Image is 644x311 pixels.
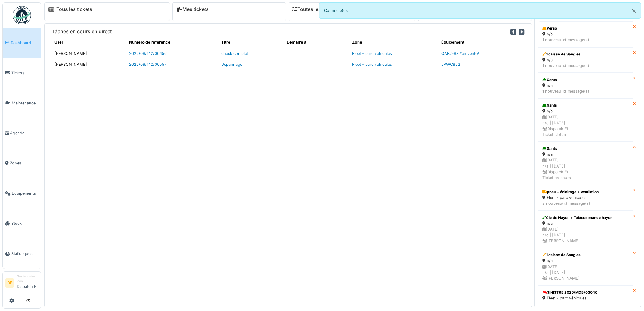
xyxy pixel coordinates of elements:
[3,28,41,58] a: Dashboard
[3,58,41,88] a: Tickets
[3,148,41,178] a: Zones
[319,2,641,19] div: Connecté(e).
[12,100,39,106] span: Maintenance
[13,6,31,24] img: Badge_color-CXgf-gQk.svg
[627,3,641,19] button: Close
[542,57,629,63] div: n/a
[127,37,219,48] th: Numéro de référence
[538,142,633,185] a: Gants n/a [DATE]n/a | [DATE] Dispatch EtTicket en cours
[439,37,524,48] th: Équipement
[542,215,629,221] div: Clé de Hayon + Télécommande hayon
[292,6,338,12] a: Toutes les tâches
[219,37,284,48] th: Titre
[352,51,392,56] a: Fleet - parc véhicules
[5,274,39,293] a: DE Gestionnaire localDispatch Et
[542,195,629,200] div: Fleet - parc véhicules
[542,290,629,295] div: SINISTRE 2025/MOB/03046
[538,185,633,210] a: pneu + éclairage + ventilation Fleet - parc véhicules 2 nouveau(x) message(s)
[129,51,167,56] a: 2022/08/142/00456
[538,285,633,311] a: SINISTRE 2025/MOB/03046 Fleet - parc véhicules 1 nouveau(x) message(s)
[542,146,629,151] div: Gants
[52,59,127,70] td: [PERSON_NAME]
[11,221,39,226] span: Stock
[11,40,39,46] span: Dashboard
[542,200,629,206] div: 2 nouveau(x) message(s)
[542,226,629,244] div: [DATE] n/a | [DATE] [PERSON_NAME]
[3,118,41,148] a: Agenda
[441,51,479,56] a: QAFJ983 *en vente*
[3,88,41,118] a: Maintenance
[441,62,460,67] a: 2AWC852
[3,208,41,239] a: Stock
[129,62,166,67] a: 2022/09/142/00557
[350,37,439,48] th: Zone
[542,31,629,37] div: n/a
[352,62,392,67] a: Fleet - parc véhicules
[10,160,39,166] span: Zones
[542,258,629,263] div: n/a
[176,6,209,12] a: Mes tickets
[3,178,41,208] a: Équipements
[538,211,633,248] a: Clé de Hayon + Télécommande hayon n/a [DATE]n/a | [DATE] [PERSON_NAME]
[542,103,629,108] div: Gants
[54,40,63,44] span: translation missing: fr.shared.user
[542,114,629,138] div: [DATE] n/a | [DATE] Dispatch Et Ticket clotûré
[17,274,39,284] div: Gestionnaire local
[542,83,629,88] div: n/a
[538,21,633,47] a: Perso n/a 1 nouveau(x) message(s)
[542,221,629,226] div: n/a
[11,70,39,76] span: Tickets
[542,157,629,181] div: [DATE] n/a | [DATE] Dispatch Et Ticket en cours
[12,190,39,196] span: Équipements
[52,48,127,59] td: [PERSON_NAME]
[542,51,629,57] div: 1 caisse de Sangles
[11,251,39,256] span: Statistiques
[5,278,14,288] li: DE
[284,37,350,48] th: Démarré à
[3,239,41,269] a: Statistiques
[542,151,629,157] div: n/a
[221,62,242,67] a: Dépannage
[538,98,633,142] a: Gants n/a [DATE]n/a | [DATE] Dispatch EtTicket clotûré
[542,189,629,195] div: pneu + éclairage + ventilation
[542,26,629,31] div: Perso
[542,108,629,114] div: n/a
[542,264,629,281] div: [DATE] n/a | [DATE] [PERSON_NAME]
[17,274,39,292] li: Dispatch Et
[542,301,629,307] div: 1 nouveau(x) message(s)
[52,29,112,34] h6: Tâches en cours en direct
[542,88,629,94] div: 1 nouveau(x) message(s)
[542,63,629,69] div: 1 nouveau(x) message(s)
[542,252,629,258] div: 1 caisse de Sangles
[538,73,633,98] a: Gants n/a 1 nouveau(x) message(s)
[542,295,629,301] div: Fleet - parc véhicules
[10,130,39,136] span: Agenda
[56,6,92,12] a: Tous les tickets
[538,248,633,285] a: 1 caisse de Sangles n/a [DATE]n/a | [DATE] [PERSON_NAME]
[542,77,629,83] div: Gants
[538,47,633,73] a: 1 caisse de Sangles n/a 1 nouveau(x) message(s)
[542,37,629,43] div: 1 nouveau(x) message(s)
[221,51,248,56] a: check complet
